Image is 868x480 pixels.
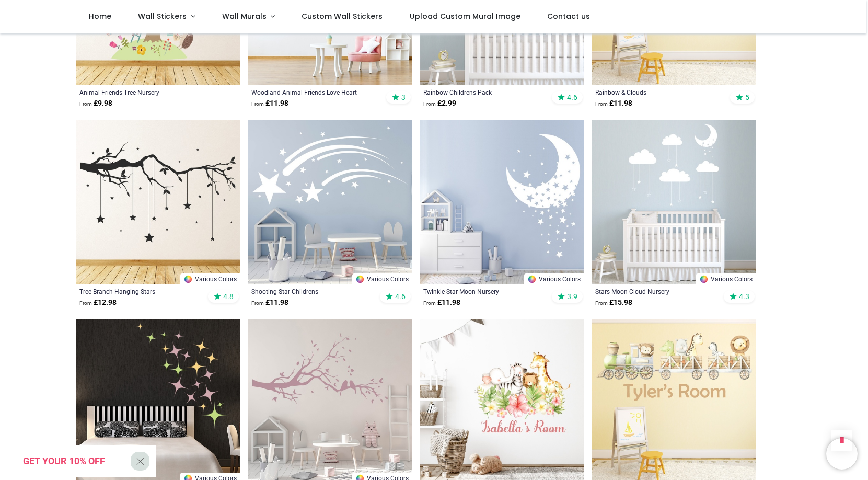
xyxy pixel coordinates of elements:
[89,11,111,21] span: Home
[79,98,112,109] strong: £ 9.98
[79,101,92,107] span: From
[251,88,377,96] a: Woodland Animal Friends Love Heart
[410,11,520,21] span: Upload Custom Mural Image
[423,101,436,107] span: From
[595,88,721,96] a: Rainbow & Clouds
[248,120,412,284] img: Shooting Star Childrens Wall Sticker
[79,88,205,96] a: Animal Friends Tree Nursery
[595,287,721,295] a: Stars Moon Cloud Nursery
[180,273,240,284] a: Various Colors
[222,11,267,21] span: Wall Murals
[401,93,406,102] span: 3
[592,120,756,284] img: Stars Moon Cloud Nursery Wall Sticker
[745,93,749,102] span: 5
[79,298,117,308] strong: £ 12.98
[595,101,608,107] span: From
[595,298,632,308] strong: £ 15.98
[251,287,377,295] a: Shooting Star Childrens
[423,298,460,308] strong: £ 11.98
[567,292,577,301] span: 3.9
[696,273,756,284] a: Various Colors
[527,275,537,284] img: Color Wheel
[423,98,456,109] strong: £ 2.99
[595,300,608,306] span: From
[352,273,412,284] a: Various Colors
[251,300,264,306] span: From
[826,438,858,470] iframe: Brevo live chat
[251,98,288,109] strong: £ 11.98
[547,11,590,21] span: Contact us
[79,300,92,306] span: From
[699,275,709,284] img: Color Wheel
[423,88,549,96] a: Rainbow Childrens Pack
[138,11,187,21] span: Wall Stickers
[420,120,584,284] img: Twinkle Star Moon Nursery Wall Sticker
[423,300,436,306] span: From
[79,287,205,295] a: Tree Branch Hanging Stars
[395,292,406,301] span: 4.6
[223,292,234,301] span: 4.8
[423,287,549,295] a: Twinkle Star Moon Nursery
[595,98,632,109] strong: £ 11.98
[355,275,365,284] img: Color Wheel
[524,273,584,284] a: Various Colors
[302,11,383,21] span: Custom Wall Stickers
[739,292,749,301] span: 4.3
[567,93,577,102] span: 4.6
[183,275,193,284] img: Color Wheel
[251,101,264,107] span: From
[251,298,288,308] strong: £ 11.98
[76,120,240,284] img: Tree Branch Hanging Stars Wall Sticker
